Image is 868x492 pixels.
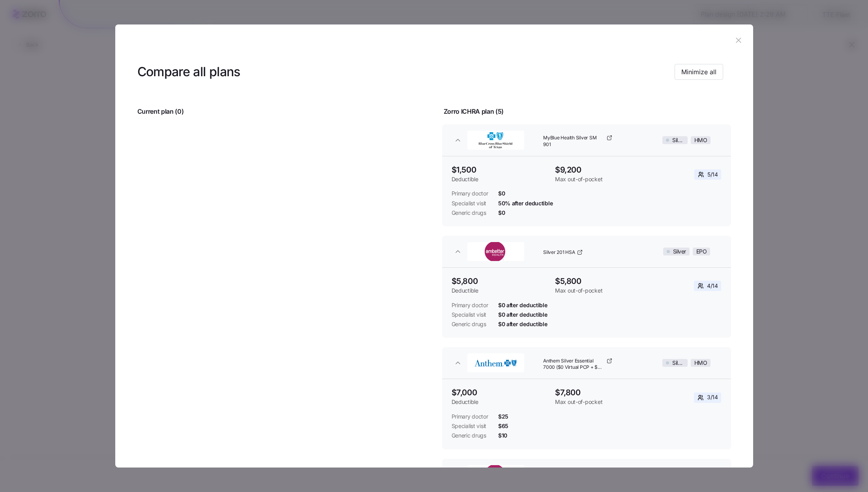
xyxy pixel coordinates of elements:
span: 5 / 14 [707,171,718,178]
button: AmbetterSilver 201 HSASilverEPO [442,236,731,267]
span: Silver [673,248,686,255]
span: 4 / 14 [707,282,718,290]
a: Silver 201 HSA [543,249,583,256]
span: Max out-of-pocket [555,175,641,183]
a: Anthem Silver Essential 7000 ($0 Virtual PCP + $0 Select Drugs + Incentives) [543,358,613,371]
span: $10 [498,432,507,439]
span: $1,500 [452,166,549,174]
span: Silver [672,137,684,144]
span: Silver [672,359,684,366]
span: Primary doctor [452,413,489,421]
span: 3 / 14 [707,393,718,401]
span: EPO [696,248,707,255]
img: Ambetter [468,241,523,262]
span: Generic drugs [452,432,489,439]
span: Specialist visit [452,199,489,207]
span: Max out-of-pocket [555,287,641,295]
h3: Compare all plans [137,63,240,81]
span: Primary doctor [452,190,489,197]
span: $5,800 [452,277,549,285]
span: MyBlue Health Silver SM 901 [543,135,605,148]
a: MyBlue Health Silver SM 901 [543,135,613,148]
div: AnthemAnthem Silver Essential 7000 ($0 Virtual PCP + $0 Select Drugs + Incentives)SilverHMO [442,379,731,449]
span: Anthem Silver Essential 7000 ($0 Virtual PCP + $0 Select Drugs + Incentives) [543,358,605,371]
button: Minimize all [675,64,723,80]
span: $0 after deductible [498,311,547,319]
img: Anthem [468,353,523,373]
span: $7,800 [555,389,641,396]
button: Ambetter [442,459,731,490]
span: Silver 201 HSA [543,249,575,256]
span: $7,000 [452,389,549,396]
span: Minimize all [681,67,716,77]
span: $0 after deductible [498,301,547,309]
span: $5,800 [555,277,641,285]
span: Deductible [452,175,549,183]
span: Specialist visit [452,422,489,430]
span: Primary doctor [452,301,489,309]
span: 50% after deductible [498,199,553,207]
span: $0 [498,190,505,197]
span: Deductible [452,398,549,406]
span: Max out-of-pocket [555,398,641,406]
img: Blue Cross and Blue Shield of Texas [468,130,523,150]
span: Deductible [452,287,549,295]
span: HMO [694,359,707,366]
span: $0 after deductible [498,320,547,328]
button: AnthemAnthem Silver Essential 7000 ($0 Virtual PCP + $0 Select Drugs + Incentives)SilverHMO [442,347,731,379]
span: $9,200 [555,166,641,174]
span: Zorro ICHRA plan ( 5 ) [444,107,504,116]
span: Generic drugs [452,320,489,328]
span: HMO [694,137,707,144]
span: $0 [498,209,505,217]
span: Specialist visit [452,311,489,319]
div: AmbetterSilver 201 HSASilverEPO [442,267,731,338]
span: Current plan ( 0 ) [137,107,184,116]
span: Generic drugs [452,209,489,217]
div: Blue Cross and Blue Shield of TexasMyBlue Health Silver SM 901SilverHMO [442,156,731,226]
span: $65 [498,422,508,430]
button: Blue Cross and Blue Shield of TexasMyBlue Health Silver SM 901SilverHMO [442,124,731,156]
span: $25 [498,413,508,421]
